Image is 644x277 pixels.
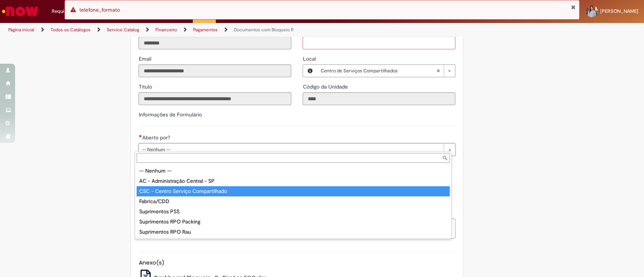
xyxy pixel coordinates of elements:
div: CSC - Centro Serviço Compartilhado [137,186,450,196]
ul: Aberto por? [135,164,451,239]
div: Fabrica/CDD [137,196,450,207]
div: -- Nenhum -- [137,166,450,176]
div: Suprimentos RPO Rau [137,227,450,237]
div: Suprimentos PSS [137,207,450,217]
div: AC - Administração Central - SP [137,176,450,186]
div: Suprimentos RPO Packing [137,217,450,227]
